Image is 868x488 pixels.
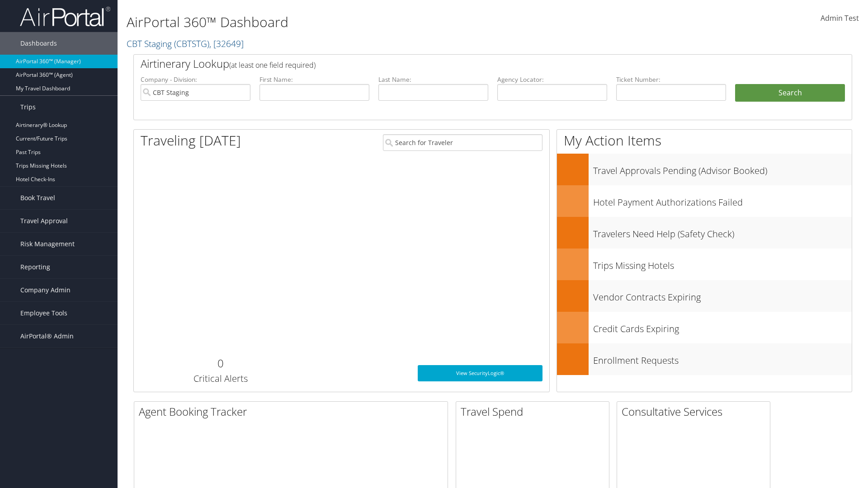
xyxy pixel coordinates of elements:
[593,318,852,335] h3: Credit Cards Expiring
[557,185,852,217] a: Hotel Payment Authorizations Failed
[497,75,607,84] label: Agency Locator:
[229,60,316,70] span: (at least one field required)
[20,6,110,27] img: airportal-logo.png
[418,365,542,381] a: View SecurityLogic®
[557,280,852,312] a: Vendor Contracts Expiring
[593,160,852,177] h3: Travel Approvals Pending (Advisor Booked)
[20,32,57,55] span: Dashboards
[821,13,859,23] span: Admin Test
[557,249,852,280] a: Trips Missing Hotels
[20,233,75,255] span: Risk Management
[378,75,488,84] label: Last Name:
[127,38,244,50] a: CBT Staging
[593,255,852,272] h3: Trips Missing Hotels
[141,372,300,385] h3: Critical Alerts
[209,38,244,50] span: , [ 32649 ]
[616,75,726,84] label: Ticket Number:
[622,404,770,419] h2: Consultative Services
[593,350,852,367] h3: Enrollment Requests
[557,131,852,150] h1: My Action Items
[821,5,859,33] a: Admin Test
[127,13,615,32] h1: AirPortal 360™ Dashboard
[461,404,609,419] h2: Travel Spend
[20,210,68,232] span: Travel Approval
[557,343,852,375] a: Enrollment Requests
[141,356,300,371] h2: 0
[557,154,852,185] a: Travel Approvals Pending (Advisor Booked)
[174,38,209,50] span: ( CBTSTG )
[20,302,67,324] span: Employee Tools
[20,325,74,347] span: AirPortal® Admin
[735,84,845,102] button: Search
[141,131,241,150] h1: Traveling [DATE]
[593,192,852,209] h3: Hotel Payment Authorizations Failed
[557,217,852,249] a: Travelers Need Help (Safety Check)
[20,279,71,301] span: Company Admin
[593,223,852,240] h3: Travelers Need Help (Safety Check)
[383,134,542,151] input: Search for Traveler
[20,187,55,209] span: Book Travel
[139,404,448,419] h2: Agent Booking Tracker
[141,56,785,71] h2: Airtinerary Lookup
[593,286,852,304] h3: Vendor Contracts Expiring
[141,75,250,84] label: Company - Division:
[557,312,852,343] a: Credit Cards Expiring
[259,75,369,84] label: First Name:
[20,256,50,278] span: Reporting
[20,96,36,118] span: Trips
